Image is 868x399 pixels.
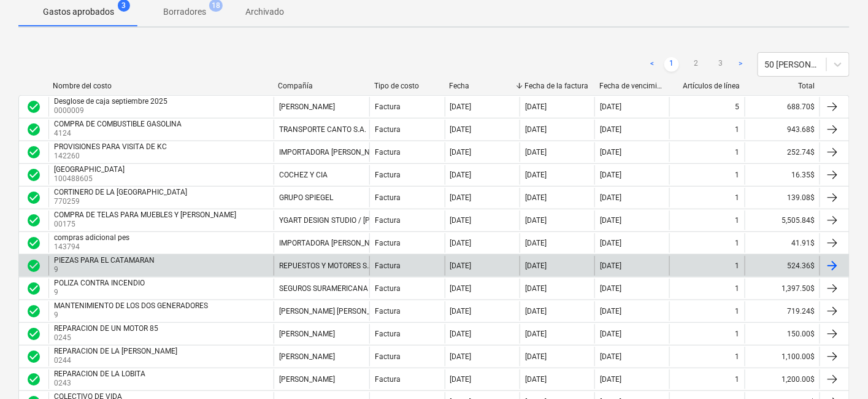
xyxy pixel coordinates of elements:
[745,256,820,276] div: 524.36$
[375,216,401,225] div: Factura
[750,82,815,90] div: Total
[600,103,621,111] div: [DATE]
[54,242,132,252] p: 143794
[600,148,621,157] div: [DATE]
[525,216,547,225] div: [DATE]
[600,216,621,225] div: [DATE]
[735,193,740,202] div: 1
[26,281,41,296] span: check_circle
[450,307,472,316] div: [DATE]
[279,352,335,361] div: [PERSON_NAME]
[54,378,148,389] p: 0243
[689,57,704,72] a: Page 2
[525,261,547,270] div: [DATE]
[745,324,820,344] div: 150.00$
[450,261,472,270] div: [DATE]
[54,120,182,128] div: COMPRA DE COMBUSTIBLE GASOLINA
[735,239,740,247] div: 1
[600,239,621,247] div: [DATE]
[600,330,621,338] div: [DATE]
[745,188,820,207] div: 139.08$
[375,352,401,361] div: Factura
[26,190,41,205] div: La factura fue aprobada
[26,236,41,250] div: La factura fue aprobada
[26,213,41,228] div: La factura fue aprobada
[450,284,472,293] div: [DATE]
[450,216,472,225] div: [DATE]
[54,256,155,265] div: PIEZAS PARA EL CATAMARAN
[54,151,169,161] p: 142260
[450,239,472,247] div: [DATE]
[745,301,820,321] div: 719.24$
[245,6,284,18] p: Archivado
[54,279,145,287] div: POLIZA CONTRA INCENDIO
[26,258,41,273] div: La factura fue aprobada
[26,168,41,182] span: check_circle
[26,258,41,273] span: check_circle
[26,304,41,319] span: check_circle
[54,265,157,275] p: 9
[525,193,547,202] div: [DATE]
[279,307,438,316] div: [PERSON_NAME] [PERSON_NAME] MC ELFRESH
[279,375,335,384] div: [PERSON_NAME]
[375,148,401,157] div: Factura
[600,261,621,270] div: [DATE]
[375,125,401,134] div: Factura
[375,330,401,338] div: Factura
[745,97,820,117] div: 688.70$
[375,103,401,111] div: Factura
[375,239,401,247] div: Factura
[735,171,740,179] div: 1
[279,103,335,111] div: [PERSON_NAME]
[375,284,401,293] div: Factura
[450,352,472,361] div: [DATE]
[26,213,41,228] span: check_circle
[664,57,679,72] a: Page 1 is your current page
[278,82,364,90] div: Compañía
[54,97,167,106] div: Desglose de caja septiembre 2025
[675,82,740,90] div: Artículos de línea
[733,57,748,72] a: Next page
[43,6,114,18] p: Gastos aprobados
[279,284,368,293] div: SEGUROS SURAMERICANA
[525,284,547,293] div: [DATE]
[735,103,740,111] div: 5
[450,330,472,338] div: [DATE]
[745,279,820,298] div: 1,397.50$
[600,352,621,361] div: [DATE]
[375,261,401,270] div: Factura
[525,125,547,134] div: [DATE]
[525,330,547,338] div: [DATE]
[54,106,170,116] p: 0000009
[735,284,740,293] div: 1
[26,99,41,114] span: check_circle
[735,307,740,316] div: 1
[54,324,158,333] div: REPARACION DE UN MOTOR 85
[375,193,401,202] div: Factura
[26,349,41,364] span: check_circle
[279,193,333,202] div: GRUPO SPIEGEL
[54,233,129,242] div: compras adicional pes
[524,82,590,90] div: Fecha de la factura
[645,57,659,72] a: Previous page
[53,82,268,90] div: Nombre del costo
[54,301,208,310] div: MANTENIMIENTO DE LOS DOS GENERADORES
[54,211,236,219] div: COMPRA DE TELAS PARA MUEBLES Y [PERSON_NAME]
[713,57,728,72] a: Page 3
[26,281,41,296] div: La factura fue aprobada
[375,375,401,384] div: Factura
[54,347,177,355] div: REPARACION DE LA [PERSON_NAME]
[600,82,665,90] div: Fecha de vencimiento
[525,375,547,384] div: [DATE]
[745,347,820,366] div: 1,100.00$
[525,352,547,361] div: [DATE]
[525,103,547,111] div: [DATE]
[600,171,621,179] div: [DATE]
[54,174,127,184] p: 100488605
[600,193,621,202] div: [DATE]
[735,375,740,384] div: 1
[450,171,472,179] div: [DATE]
[26,304,41,319] div: La factura fue aprobada
[279,148,387,157] div: IMPORTADORA [PERSON_NAME]
[600,284,621,293] div: [DATE]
